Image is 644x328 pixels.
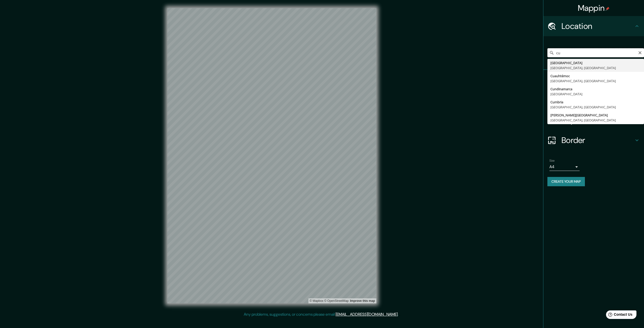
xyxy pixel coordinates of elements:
[350,299,375,303] a: Map feedback
[550,65,641,70] div: [GEOGRAPHIC_DATA], [GEOGRAPHIC_DATA]
[606,7,610,11] img: pin-icon.png
[561,21,634,31] h4: Location
[549,163,580,171] div: A4
[547,48,644,57] input: Pick your city or area
[638,50,642,55] button: Clear
[550,78,641,83] div: [GEOGRAPHIC_DATA], [GEOGRAPHIC_DATA]
[543,130,644,150] div: Border
[547,177,585,186] button: Create your map
[310,299,324,303] a: Mapbox
[543,70,644,90] div: Pins
[550,73,641,78] div: Cuauhtémoc
[398,311,399,317] div: .
[550,100,641,105] div: Cumbria
[244,311,398,317] p: Any problems, suggestions, or concerns please email .
[599,308,638,322] iframe: Help widget launcher
[543,90,644,110] div: Style
[549,159,555,163] label: Size
[550,60,641,65] div: [GEOGRAPHIC_DATA]
[561,135,634,145] h4: Border
[543,16,644,36] div: Location
[167,8,376,303] canvas: Map
[550,91,641,97] div: [GEOGRAPHIC_DATA]
[578,3,610,13] h4: Mappin
[561,115,634,125] h4: Layout
[324,299,349,303] a: OpenStreetMap
[550,113,641,118] div: [PERSON_NAME][GEOGRAPHIC_DATA]
[550,86,641,91] div: Cundinamarca
[399,311,400,317] div: .
[543,110,644,130] div: Layout
[336,312,398,317] a: [EMAIL_ADDRESS][DOMAIN_NAME]
[550,118,641,123] div: [GEOGRAPHIC_DATA], [GEOGRAPHIC_DATA]
[550,105,641,110] div: [GEOGRAPHIC_DATA], [GEOGRAPHIC_DATA]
